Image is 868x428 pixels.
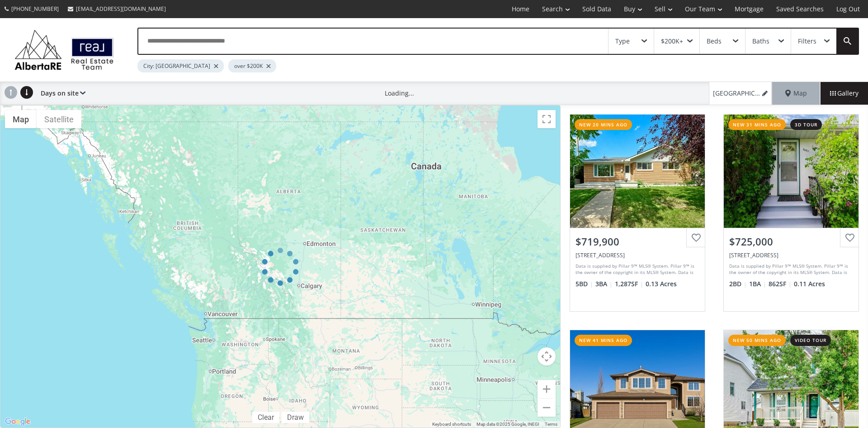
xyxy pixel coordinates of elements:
[11,5,59,13] span: [PHONE_NUMBER]
[729,279,747,289] span: 2 BD
[752,38,769,44] div: Baths
[785,89,807,98] span: Map
[820,82,868,105] div: Gallery
[576,279,593,289] span: 5 BD
[772,82,820,105] div: Map
[561,105,714,321] a: new 20 mins ago$719,900[STREET_ADDRESS]Data is supplied by Pillar 9™ MLS® System. Pillar 9™ is th...
[830,89,859,98] span: Gallery
[595,279,613,289] span: 3 BA
[10,27,118,72] img: Logo
[749,279,766,289] span: 1 BA
[137,59,224,72] div: City: [GEOGRAPHIC_DATA]
[709,82,772,105] a: [GEOGRAPHIC_DATA], over $200K (1)
[76,5,166,13] span: [EMAIL_ADDRESS][DOMAIN_NAME]
[385,89,414,98] div: Loading...
[729,251,853,259] div: 2623 Glencastle Street SW, Calgary, AB T3E 4C7
[576,263,697,276] div: Data is supplied by Pillar 9™ MLS® System. Pillar 9™ is the owner of the copyright in its MLS® Sy...
[36,82,85,105] div: Days on site
[729,263,851,276] div: Data is supplied by Pillar 9™ MLS® System. Pillar 9™ is the owner of the copyright in its MLS® Sy...
[228,59,276,72] div: over $200K
[798,38,816,44] div: Filters
[729,235,853,249] div: $725,000
[576,235,699,249] div: $719,900
[63,0,170,17] a: [EMAIL_ADDRESS][DOMAIN_NAME]
[794,279,825,289] span: 0.11 Acres
[769,279,792,289] span: 862 SF
[713,89,760,98] span: [GEOGRAPHIC_DATA], over $200K (1)
[707,38,722,44] div: Beds
[714,105,868,321] a: new 31 mins ago3d tour$725,000[STREET_ADDRESS]Data is supplied by Pillar 9™ MLS® System. Pillar 9...
[576,251,699,259] div: 20 Kentish Drive SW, Calgary, AB T2V 2L3
[661,38,683,44] div: $200K+
[615,38,630,44] div: Type
[646,279,677,289] span: 0.13 Acres
[615,279,643,289] span: 1,287 SF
